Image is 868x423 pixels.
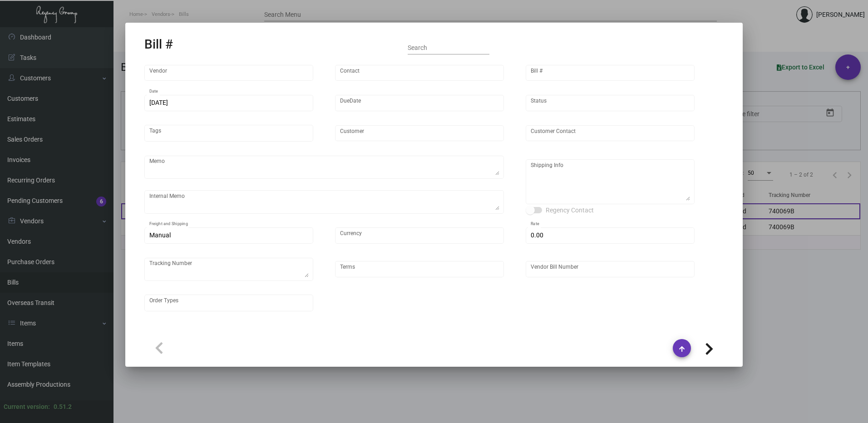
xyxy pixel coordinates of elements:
div: 0.51.2 [54,402,72,412]
span: Manual [149,231,171,239]
h2: Bill # [144,37,173,52]
div: Notes [205,332,222,341]
div: Current version: [4,402,50,412]
span: Regency Contact [546,205,594,216]
div: Tasks [178,332,195,341]
div: Items [152,332,168,341]
div: Attachments [232,332,269,341]
div: Activity logs [279,332,315,341]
